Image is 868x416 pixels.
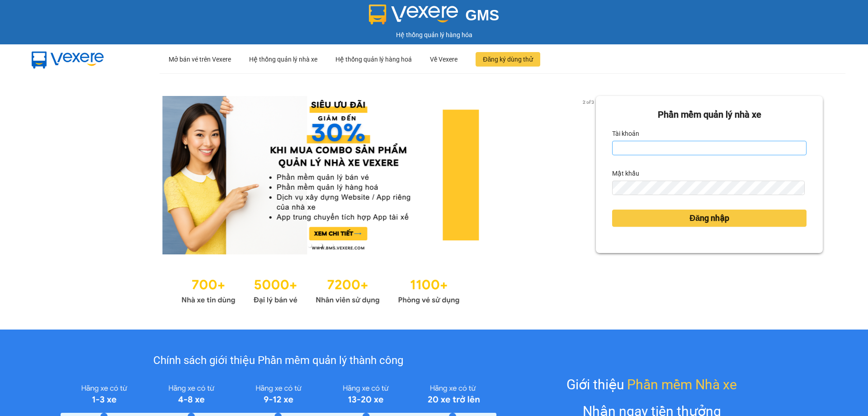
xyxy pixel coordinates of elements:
[689,212,729,225] span: Đăng nhập
[483,54,533,64] span: Đăng ký dùng thử
[369,5,458,24] img: logo 2
[319,244,322,247] li: slide item 2
[612,181,804,195] input: Mật khẩu
[612,210,807,227] button: Đăng nhập
[583,96,596,254] button: next slide / item
[335,45,412,74] div: Hệ thống quản lý hàng hoá
[430,45,458,74] div: Về Vexere
[2,30,866,40] div: Hệ thống quản lý hàng hóa
[580,96,596,108] p: 2 of 3
[169,45,231,74] div: Mở bán vé trên Vexere
[45,96,58,254] button: previous slide / item
[369,14,500,21] a: GMS
[627,374,737,395] span: Phần mềm Nhà xe
[612,126,639,141] label: Tài khoản
[330,244,333,247] li: slide item 3
[61,352,496,369] div: Chính sách giới thiệu Phần mềm quản lý thành công
[181,273,460,307] img: Statistics.png
[23,44,113,74] img: mbUUG5Q.png
[566,374,737,395] div: Giới thiệu
[465,7,499,24] span: GMS
[612,108,807,122] div: Phần mềm quản lý nhà xe
[612,141,807,155] input: Tài khoản
[476,52,540,67] button: Đăng ký dùng thử
[308,244,311,247] li: slide item 1
[612,166,639,181] label: Mật khẩu
[249,45,317,74] div: Hệ thống quản lý nhà xe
